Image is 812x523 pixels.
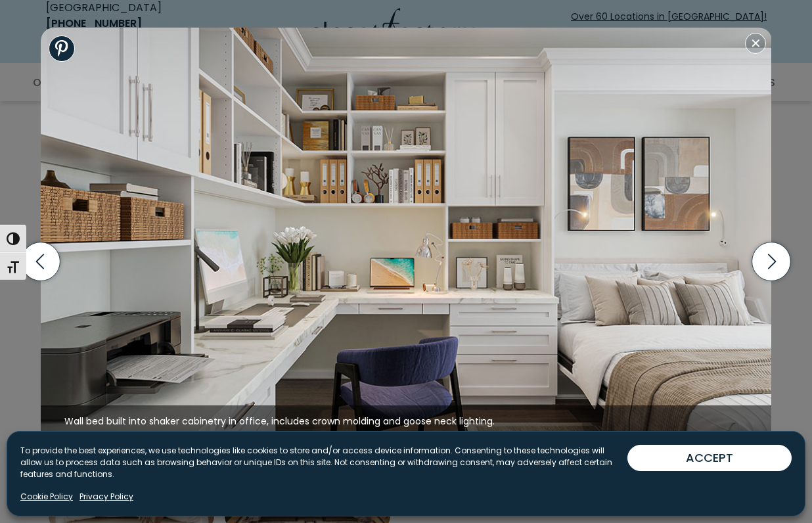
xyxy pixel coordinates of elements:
[79,491,133,503] a: Privacy Policy
[20,491,73,503] a: Cookie Policy
[20,445,627,480] p: To provide the best experiences, we use technologies like cookies to store and/or access device i...
[41,28,772,438] img: Wall bed built into shaker cabinetry in office, includes crown molding and goose neck lighting.
[41,405,772,438] figcaption: Wall bed built into shaker cabinetry in office, includes crown molding and goose neck lighting.
[627,445,792,471] button: ACCEPT
[49,35,75,62] a: Share to Pinterest
[745,33,766,54] button: Close modal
